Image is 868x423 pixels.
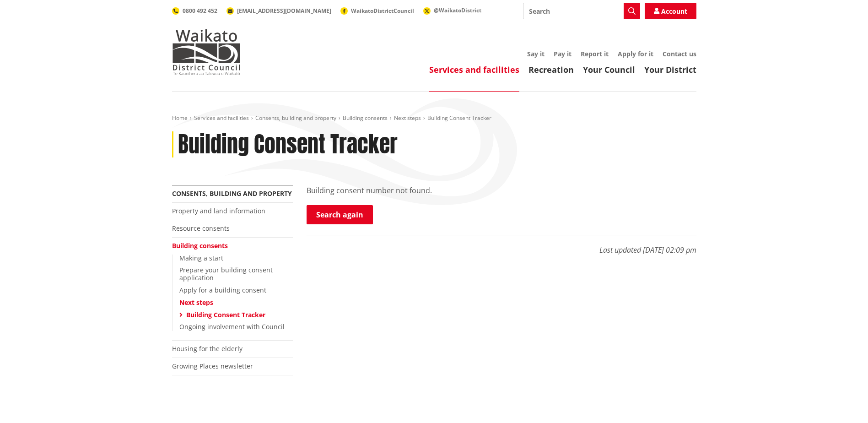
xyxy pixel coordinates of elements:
[172,224,230,233] a: Resource consents
[183,7,217,15] span: 0800 492 452
[581,49,609,58] a: Report it
[423,6,481,14] a: @WaikatoDistrict
[186,310,265,319] a: Building Consent Tracker
[237,7,331,15] span: [EMAIL_ADDRESS][DOMAIN_NAME]
[178,131,398,158] h1: Building Consent Tracker
[663,49,696,58] a: Contact us
[307,235,696,255] p: Last updated [DATE] 02:09 pm
[618,49,653,58] a: Apply for it
[172,189,292,198] a: Consents, building and property
[179,266,273,282] a: Prepare your building consent application
[527,49,545,58] a: Say it
[172,241,228,250] a: Building consents
[179,322,285,331] a: Ongoing involvement with Council
[394,114,421,122] a: Next steps
[644,64,696,75] a: Your District
[307,185,696,196] p: Building consent number not found.
[172,29,241,75] img: Waikato District Council - Te Kaunihera aa Takiwaa o Waikato
[307,205,373,224] a: Search again
[194,114,249,122] a: Services and facilities
[351,7,414,15] span: WaikatoDistrictCouncil
[583,64,635,75] a: Your Council
[343,114,388,122] a: Building consents
[179,254,223,262] a: Making a start
[554,49,571,58] a: Pay it
[255,114,336,122] a: Consents, building and property
[172,114,188,122] a: Home
[179,298,213,307] a: Next steps
[645,3,696,19] a: Account
[427,114,491,122] span: Building Consent Tracker
[172,206,265,215] a: Property and land information
[226,7,331,15] a: [EMAIL_ADDRESS][DOMAIN_NAME]
[434,6,481,14] span: @WaikatoDistrict
[523,3,640,19] input: Search input
[179,286,266,294] a: Apply for a building consent
[429,64,519,75] a: Services and facilities
[528,64,574,75] a: Recreation
[340,7,414,15] a: WaikatoDistrictCouncil
[172,362,253,370] a: Growing Places newsletter
[172,114,696,122] nav: breadcrumb
[172,7,217,15] a: 0800 492 452
[172,344,243,353] a: Housing for the elderly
